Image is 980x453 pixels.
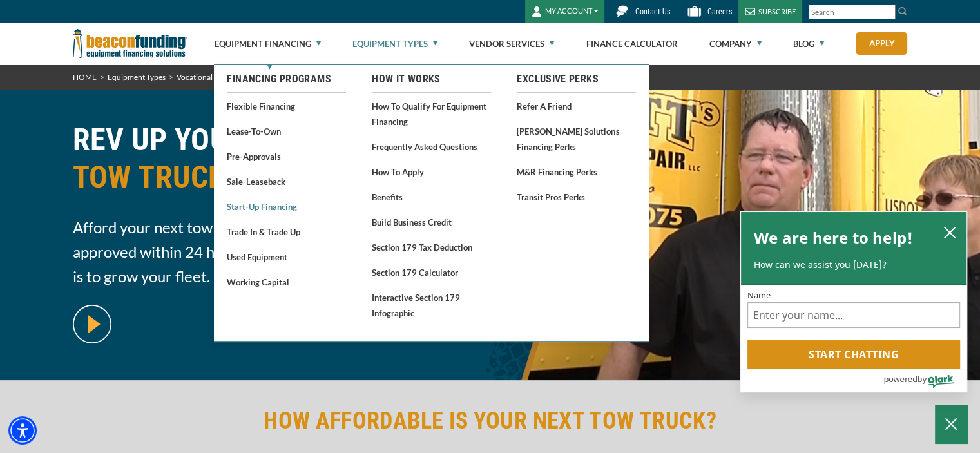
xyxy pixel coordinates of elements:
div: Accessibility Menu [8,416,37,445]
input: Search [809,5,896,19]
a: Equipment Types [352,23,437,64]
label: Name [747,291,960,300]
a: Section 179 Tax Deduction [372,239,491,255]
a: Equipment Types [108,72,166,82]
a: Interactive Section 179 Infographic [372,289,491,321]
img: video modal pop-up play button [73,305,111,343]
span: Contact Us [635,7,670,16]
span: Afford your next tow truck with a low monthly payment. Get approved within 24 hours. Watch the vi... [73,215,483,289]
a: Used Equipment [227,249,346,265]
a: Financing Programs [227,72,346,87]
a: [PERSON_NAME] Solutions Financing Perks [517,123,636,155]
a: Lease-To-Own [227,123,346,139]
input: Name [747,302,960,328]
a: Section 179 Calculator [372,264,491,280]
a: Vendor Services [469,23,554,64]
a: Equipment Financing [215,23,321,64]
button: close chatbox [939,223,960,241]
span: powered [883,371,917,387]
a: Clear search text [882,7,892,17]
a: Apply [856,32,907,55]
a: Benefits [372,189,491,205]
img: Beacon Funding Corporation logo [73,23,187,64]
a: How It Works [372,72,491,87]
div: olark chatbox [740,211,967,393]
span: TOW TRUCK FINANCING [73,159,483,196]
a: M&R Financing Perks [517,164,636,180]
a: Blog [793,23,824,64]
a: Trade In & Trade Up [227,224,346,240]
a: Finance Calculator [586,23,677,64]
a: Vocational Trucks [177,72,236,82]
p: How can we assist you [DATE]? [754,258,954,271]
a: Sale-Leaseback [227,173,346,189]
a: Working Capital [227,274,346,290]
a: Pre-approvals [227,148,346,164]
a: Frequently Asked Questions [372,139,491,155]
span: by [918,371,927,387]
img: Search [898,6,908,16]
button: Close Chatbox [935,405,967,443]
h1: REV UP YOUR BUSINESS [73,121,483,206]
a: HOME [73,72,97,82]
a: Build Business Credit [372,214,491,230]
a: Transit Pros Perks [517,189,636,205]
a: Powered by Olark [883,370,966,392]
a: How to Apply [372,164,491,180]
a: Refer a Friend [517,98,636,114]
a: Exclusive Perks [517,72,636,87]
a: Start-Up Financing [227,198,346,215]
button: Start chatting [747,340,960,369]
h2: We are here to help! [754,225,913,251]
a: Flexible Financing [227,98,346,114]
h2: HOW AFFORDABLE IS YOUR NEXT TOW TRUCK? [73,406,908,436]
a: How to Qualify for Equipment Financing [372,98,491,130]
span: Careers [707,7,732,16]
a: Company [709,23,762,64]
